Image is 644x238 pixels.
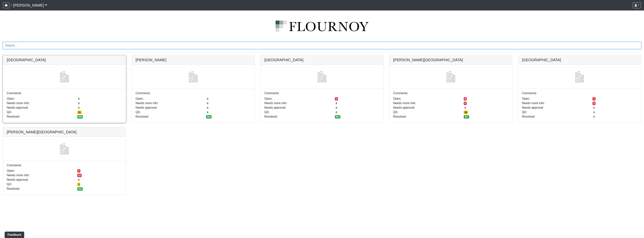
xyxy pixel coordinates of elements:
[13,1,47,9] a: [PERSON_NAME]
[3,21,641,32] img: logo
[3,231,25,238] iframe: Ybug feedback widget
[9,1,13,9] span: /
[3,42,641,49] input: Search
